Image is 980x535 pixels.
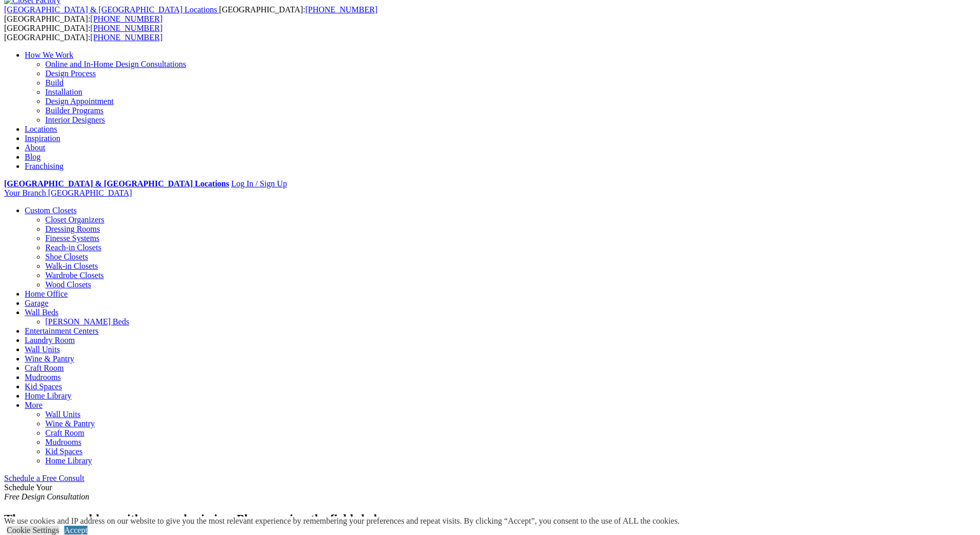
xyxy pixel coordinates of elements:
a: Craft Room [45,428,84,437]
h2: There was a problem with your submission. Please review the fields below. [4,512,976,526]
a: Wine & Pantry [25,354,74,363]
a: Log In / Sign Up [231,179,287,188]
a: More menu text will display only on big screen [25,401,43,409]
a: How We Work [25,50,74,59]
div: We use cookies and IP address on our website to give you the most relevant experience by remember... [4,516,680,526]
a: Interior Designers [45,115,105,124]
em: Free Design Consultation [4,492,90,501]
a: Mudrooms [25,373,61,382]
span: [GEOGRAPHIC_DATA]: [GEOGRAPHIC_DATA]: [4,5,378,23]
a: Cookie Settings [7,526,59,534]
a: [GEOGRAPHIC_DATA] & [GEOGRAPHIC_DATA] Locations [4,5,219,14]
a: Wardrobe Closets [45,271,104,280]
a: Home Library [25,391,72,400]
a: Wall Units [45,410,80,419]
a: Shoe Closets [45,252,88,261]
a: Inspiration [25,134,60,143]
a: Entertainment Centers [25,326,99,335]
a: Mudrooms [45,438,81,446]
a: Closet Organizers [45,215,104,224]
a: Accept [64,526,87,534]
a: Dressing Rooms [45,225,100,233]
a: Garage [25,299,48,307]
a: [PHONE_NUMBER] [91,14,163,23]
span: Your Branch [4,188,46,197]
a: [PHONE_NUMBER] [305,5,377,14]
a: [GEOGRAPHIC_DATA] & [GEOGRAPHIC_DATA] Locations [4,179,229,188]
a: Design Appointment [45,97,114,106]
a: Wall Units [25,345,60,354]
a: Build [45,78,64,87]
a: Custom Closets [25,206,77,215]
a: Your Branch [GEOGRAPHIC_DATA] [4,188,132,197]
a: Reach-in Closets [45,243,101,252]
a: Builder Programs [45,106,103,115]
a: Walk-in Closets [45,262,98,270]
a: Home Library [45,456,92,465]
a: Locations [25,125,57,133]
a: Design Process [45,69,96,78]
a: Wine & Pantry [45,419,95,428]
a: Finesse Systems [45,234,99,243]
a: Laundry Room [25,336,75,344]
a: Franchising [25,162,64,170]
a: Blog [25,152,41,161]
span: [GEOGRAPHIC_DATA]: [GEOGRAPHIC_DATA]: [4,24,163,42]
a: Kid Spaces [45,447,82,456]
span: [GEOGRAPHIC_DATA] [48,188,132,197]
a: Wood Closets [45,280,91,289]
a: Schedule a Free Consult (opens a dropdown menu) [4,474,84,482]
a: [PHONE_NUMBER] [91,24,163,32]
span: Schedule Your [4,483,90,501]
a: Craft Room [25,364,64,372]
a: Kid Spaces [25,382,62,391]
a: Wall Beds [25,308,59,317]
a: [PERSON_NAME] Beds [45,317,129,326]
a: Home Office [25,289,68,298]
a: About [25,143,45,152]
a: [PHONE_NUMBER] [91,33,163,42]
a: Installation [45,88,82,96]
a: Online and In-Home Design Consultations [45,60,186,68]
span: [GEOGRAPHIC_DATA] & [GEOGRAPHIC_DATA] Locations [4,5,217,14]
